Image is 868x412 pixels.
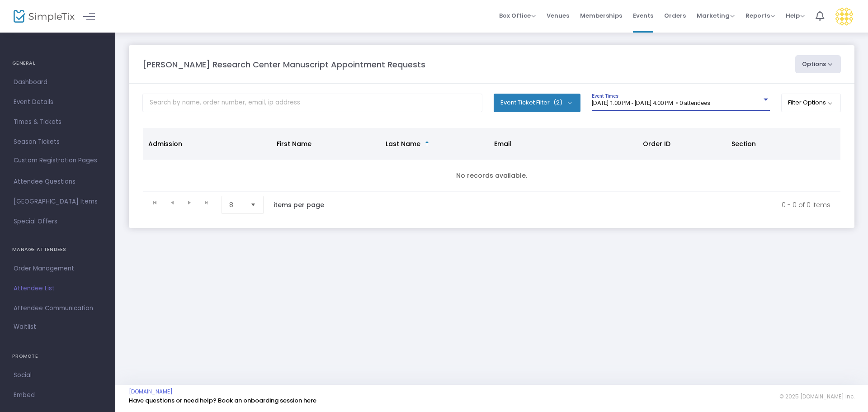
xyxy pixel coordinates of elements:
span: First Name [277,139,311,148]
span: 8 [229,200,243,209]
span: Embed [14,389,102,401]
span: Events [633,4,653,27]
span: Memberships [580,4,622,27]
h4: PROMOTE [12,347,103,365]
span: Help [786,11,805,20]
span: Admission [148,139,182,148]
span: Section [731,139,756,148]
button: Options [795,55,841,73]
span: [DATE] 1:00 PM - [DATE] 4:00 PM • 0 attendees [592,99,710,106]
span: Box Office [499,11,536,20]
m-panel-title: [PERSON_NAME] Research Center Manuscript Appointment Requests [142,58,425,71]
span: Season Tickets [14,136,102,148]
button: Filter Options [781,94,841,112]
span: Order Management [14,263,102,275]
span: Special Offers [14,216,102,227]
h4: GENERAL [12,54,103,72]
span: Dashboard [14,76,102,88]
span: Times & Tickets [14,116,102,128]
button: Select [247,196,259,213]
span: © 2025 [DOMAIN_NAME] Inc. [779,393,854,400]
a: Have questions or need help? Book an onboarding session here [129,396,316,405]
span: [GEOGRAPHIC_DATA] Items [14,196,102,208]
label: items per page [274,200,324,209]
span: Venues [547,4,569,27]
input: Search by name, order number, email, ip address [142,94,482,112]
span: Email [494,139,511,148]
span: (2) [553,99,562,106]
span: Social [14,369,102,381]
span: Last Name [386,139,420,148]
span: Waitlist [14,322,36,331]
span: Order ID [643,139,670,148]
span: Reports [745,11,775,20]
td: No records available. [143,160,840,192]
kendo-pager-info: 0 - 0 of 0 items [343,196,830,214]
span: Event Details [14,96,102,108]
div: Data table [143,128,840,192]
span: Sortable [424,140,431,147]
span: Attendee Questions [14,176,102,188]
span: Orders [664,4,686,27]
button: Event Ticket Filter(2) [494,94,580,112]
h4: MANAGE ATTENDEES [12,241,103,259]
span: Attendee Communication [14,303,102,314]
span: Marketing [697,11,735,20]
a: [DOMAIN_NAME] [129,388,173,395]
span: Custom Registration Pages [14,156,97,165]
span: Attendee List [14,283,102,294]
